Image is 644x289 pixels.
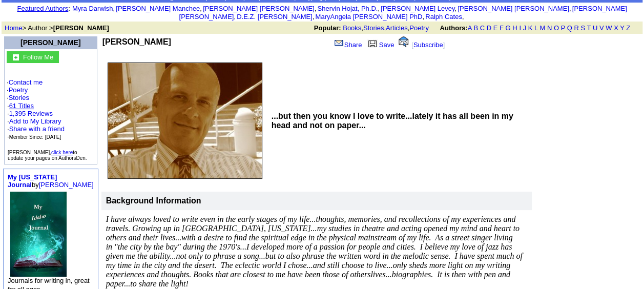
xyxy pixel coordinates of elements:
[523,24,526,32] a: J
[236,14,237,20] font: i
[102,37,171,46] b: [PERSON_NAME]
[614,24,618,32] a: X
[115,6,116,12] font: i
[528,24,533,32] a: K
[7,78,95,141] font: · · ·
[9,78,43,86] a: Contact me
[547,24,552,32] a: N
[413,41,443,49] a: Subscribe
[106,196,201,205] b: Background Information
[8,173,57,189] a: My [US_STATE] Journal
[317,5,378,12] a: Shervin Hojat, Ph.D.
[8,150,87,161] font: [PERSON_NAME], to update your pages on AuthorsDen.
[13,54,19,60] img: gc.jpg
[108,63,262,179] img: 65759.JPG
[7,117,65,140] font: · · ·
[335,39,343,47] img: share_page.gif
[106,215,516,233] em: I have always loved to write even in the early stages of my life...thoughts, memories, and recoll...
[23,52,53,61] a: Follow Me
[9,94,29,101] a: Stories
[500,24,504,32] a: F
[440,24,467,32] b: Authors:
[363,24,384,32] a: Stories
[8,173,94,189] font: by
[314,14,315,20] font: i
[367,39,378,47] img: library.gif
[424,14,425,20] font: i
[5,24,109,32] font: > Author >
[9,102,34,110] a: 61 Titles
[620,24,624,32] a: Y
[9,134,61,140] font: Member Since: [DATE]
[512,24,517,32] a: H
[409,24,429,32] a: Poetry
[203,5,314,12] a: [PERSON_NAME] [PERSON_NAME]
[272,112,513,130] b: ...but then you know I love to write...lately it has all been in my head and not on paper...
[9,86,28,94] a: Poetry
[473,24,478,32] a: B
[539,24,545,32] a: M
[554,24,559,32] a: O
[10,192,67,277] img: 77624.jpg
[39,181,94,189] a: [PERSON_NAME]
[23,53,53,61] font: Follow Me
[343,24,361,32] a: Books
[314,24,639,32] font: , , ,
[116,5,200,12] a: [PERSON_NAME] Manchee
[599,24,604,32] a: V
[505,24,510,32] a: G
[606,24,612,32] a: W
[53,24,109,32] b: [PERSON_NAME]
[443,41,445,49] font: ]
[102,47,333,57] iframe: fb:like Facebook Social Plugin
[486,24,491,32] a: D
[574,24,578,32] a: R
[464,14,465,20] font: i
[237,13,312,20] a: D.E.Z. [PERSON_NAME]
[468,24,472,32] a: A
[366,41,394,49] a: Save
[315,13,422,20] a: MaryAngela [PERSON_NAME] PhD
[106,270,510,288] em: lives...biographies. It is then with pen and paper...to share the light!
[456,6,458,12] font: i
[51,150,73,155] a: click here
[626,24,630,32] a: Z
[425,13,462,20] a: Ralph Cates
[316,6,317,12] font: i
[9,110,53,117] a: 1,395 Reviews
[9,125,65,133] a: Share with a friend
[571,6,572,12] font: i
[519,24,521,32] a: I
[380,6,381,12] font: i
[580,24,585,32] a: S
[20,38,80,47] a: [PERSON_NAME]
[17,5,69,12] a: Featured Authors
[72,5,113,12] a: Myra Darwish
[17,5,70,12] font: :
[5,24,23,32] a: Home
[593,24,597,32] a: U
[399,36,408,47] img: alert.gif
[587,24,591,32] a: T
[7,102,65,140] font: · ·
[567,24,572,32] a: Q
[411,41,413,49] font: [
[72,5,627,20] font: , , , , , , , , , ,
[314,24,341,32] b: Popular:
[334,41,362,49] a: Share
[534,24,538,32] a: L
[386,24,408,32] a: Articles
[9,117,61,125] a: Add to My Library
[381,5,454,12] a: [PERSON_NAME] Levey
[480,24,484,32] a: C
[202,6,203,12] font: i
[560,24,565,32] a: P
[179,5,627,20] a: [PERSON_NAME] [PERSON_NAME]
[106,224,523,279] em: my studies in theatre and acting opened my mind and heart to others and their lives...with a desi...
[458,5,569,12] a: [PERSON_NAME] [PERSON_NAME]
[493,24,497,32] a: E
